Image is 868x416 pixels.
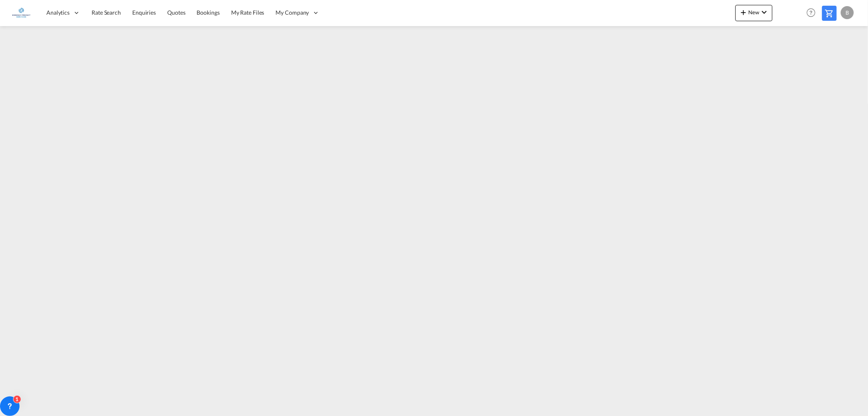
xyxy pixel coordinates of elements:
[132,9,156,16] span: Enquiries
[231,9,265,16] span: My Rate Files
[739,7,748,17] md-icon: icon-plus 400-fg
[197,9,220,16] span: Bookings
[841,6,854,19] div: B
[804,6,822,20] div: Help
[739,9,769,15] span: New
[92,9,121,16] span: Rate Search
[167,9,185,16] span: Quotes
[46,9,70,17] span: Analytics
[275,9,309,17] span: My Company
[735,5,772,21] button: icon-plus 400-fgNewicon-chevron-down
[759,7,769,17] md-icon: icon-chevron-down
[12,4,31,22] img: e1326340b7c511ef854e8d6a806141ad.jpg
[804,6,818,20] span: Help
